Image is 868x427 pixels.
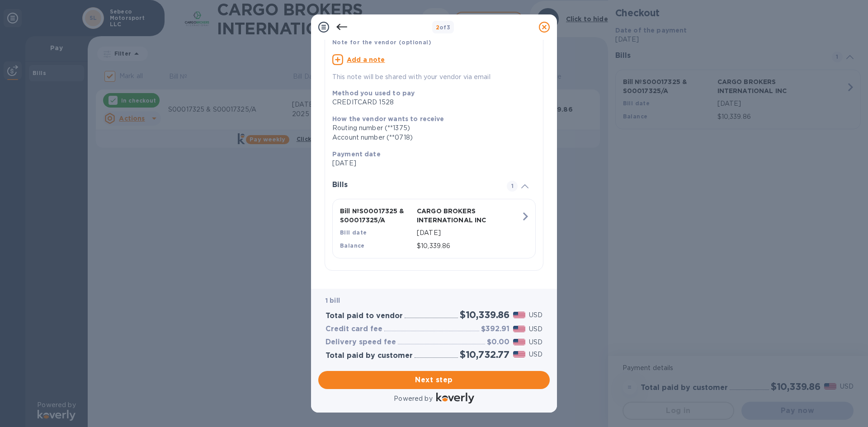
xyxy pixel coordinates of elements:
b: 1 bill [325,297,340,304]
h3: Delivery speed fee [325,338,396,347]
span: 2 [436,24,439,31]
p: USD [529,338,542,347]
p: [DATE] [417,228,521,238]
p: This note will be shared with your vendor via email [332,72,536,82]
img: USD [513,312,525,318]
p: $10,339.86 [417,241,521,251]
b: Method you used to pay [332,89,415,97]
h3: $0.00 [487,338,509,347]
div: Note for the vendor (optional)Add a noteThis note will be shared with your vendor via email [332,4,536,82]
p: Bill № S00017325 & S00017325/A [340,206,413,225]
b: Balance [340,242,365,249]
b: How the vendor wants to receive [332,115,444,122]
button: Next step [318,371,550,389]
h3: $392.91 [481,325,509,333]
p: USD [529,350,542,359]
h3: Total paid by customer [325,352,413,360]
img: USD [513,326,525,332]
b: Note for the vendor (optional) [332,39,431,46]
span: 1 [507,181,518,192]
h3: Bills [332,181,496,189]
div: Routing number (**1375) [332,123,528,133]
b: Payment date [332,150,381,158]
span: Next step [325,375,542,385]
img: USD [513,351,525,357]
div: CREDITCARD 1528 [332,98,528,107]
b: Bill date [340,229,367,236]
p: [DATE] [332,159,528,168]
u: Add a note [347,56,385,63]
button: Bill №S00017325 & S00017325/ACARGO BROKERS INTERNATIONAL INCBill date[DATE]Balance$10,339.86 [332,199,536,258]
img: Logo [436,393,474,404]
p: USD [529,310,542,320]
div: Account number (**0718) [332,133,528,142]
h3: Credit card fee [325,325,382,333]
p: Powered by [394,394,432,404]
p: USD [529,324,542,334]
p: CARGO BROKERS INTERNATIONAL INC [417,206,490,225]
b: of 3 [436,24,451,31]
h3: Total paid to vendor [325,312,403,320]
img: USD [513,339,525,345]
h2: $10,732.77 [460,349,509,360]
h2: $10,339.86 [460,309,509,320]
